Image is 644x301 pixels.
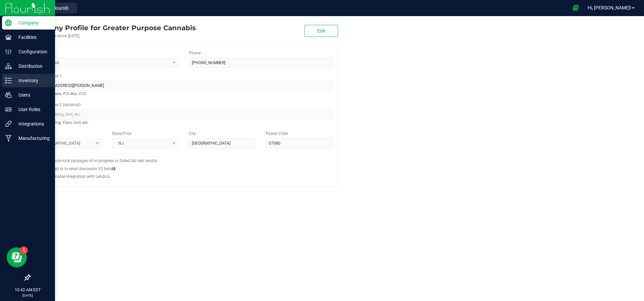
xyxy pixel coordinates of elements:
p: Inventory [12,77,52,85]
label: Auto-lock packages of in-progress or failed lab test results [53,158,157,164]
div: Greater Purpose Cannabis [30,23,196,33]
inline-svg: User Roles [5,106,12,113]
p: Company [12,19,52,27]
label: State/Prov [112,131,131,137]
span: Edit [317,28,325,34]
i: Street address, P.O. Box, C/O [35,90,86,98]
p: User Roles [12,105,52,113]
inline-svg: Manufacturing [5,135,12,142]
label: Postal Code [266,131,288,137]
inline-svg: Distribution [5,63,12,69]
inline-svg: Configuration [5,48,12,55]
p: Users [12,91,52,99]
p: Manufacturing [12,134,52,142]
inline-svg: Users [5,92,12,98]
i: Suite, Building, Floor, Unit, etc. [35,118,89,127]
inline-svg: Facilities [5,34,12,41]
iframe: Resource center unread badge [20,246,28,254]
iframe: Resource center [7,247,27,267]
inline-svg: Integrations [5,120,12,127]
p: [DATE] [3,293,52,298]
label: City [189,131,196,137]
label: Address Line 2 (optional) [35,102,80,108]
input: Address [35,81,332,91]
p: Distribution [12,62,52,70]
label: Opt in to retail discounts V2 beta [53,166,115,172]
button: Edit [305,25,338,37]
div: Account active since [DATE] [30,33,196,39]
span: Hi, [PERSON_NAME]! [588,5,631,10]
span: Open Ecommerce Menu [568,1,583,14]
input: City [189,138,256,148]
input: Postal Code [266,138,332,148]
label: Enable integration with Lendica [53,173,110,180]
h2: Configs [35,153,332,158]
p: Configuration [12,48,52,56]
input: (123) 456-7890 [189,58,332,68]
inline-svg: Company [5,19,12,26]
label: Phone [189,50,201,56]
p: Facilities [12,33,52,41]
inline-svg: Inventory [5,77,12,84]
p: Integrations [12,120,52,128]
p: 10:42 AM EDT [3,287,52,293]
input: Suite, Building, Unit, etc. [35,109,332,119]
